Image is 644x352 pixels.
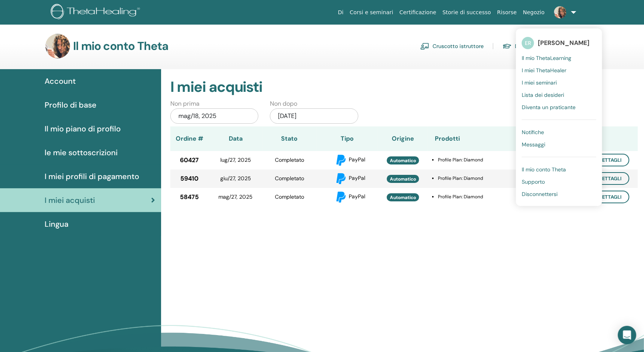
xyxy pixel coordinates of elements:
[170,99,200,108] label: Non prima
[45,194,95,206] span: I miei acquisti
[270,108,358,124] div: [DATE]
[522,67,566,74] span: I miei ThetaHealer
[170,78,638,96] h2: I miei acquisti
[45,171,139,182] span: I miei profili di pagamento
[45,123,121,134] span: Il mio piano di profilo
[45,147,118,158] span: le mie sottoscrizioni
[420,43,429,50] img: chalkboard-teacher.svg
[503,40,576,52] a: Dashboard per studenti
[45,75,76,87] span: Account
[522,138,596,151] a: Messaggi
[522,91,564,98] span: Lista dei desideri
[335,173,347,185] img: paypal.svg
[390,194,416,201] span: Automatico
[275,193,304,200] span: Completato
[522,64,596,76] a: I miei ThetaHealer
[522,101,596,113] a: Diventa un praticante
[349,174,365,181] span: PayPal
[180,156,199,165] span: 60427
[554,6,566,18] img: default.jpg
[170,108,259,124] div: mag/18, 2025
[209,156,263,164] div: lug/27, 2025
[438,156,533,163] li: Profile Plan: Diamond
[349,193,365,200] span: PayPal
[73,39,169,53] h3: Il mio conto Theta
[591,154,629,166] a: Dettagli
[522,79,557,86] span: I miei seminari
[428,126,533,151] th: Prodotti
[522,76,596,89] a: I miei seminari
[335,154,347,166] img: paypal.svg
[209,126,263,151] th: Data
[522,126,596,138] a: Notifiche
[275,175,304,182] span: Completato
[51,4,143,21] img: logo.png
[522,89,596,101] a: Lista dei desideri
[591,172,629,185] a: Dettagli
[522,129,544,136] span: Notifiche
[378,126,428,151] th: Origine
[209,174,263,183] div: giu/27, 2025
[420,40,484,52] a: Cruscotto istruttore
[335,191,347,203] img: paypal.svg
[390,158,416,164] span: Automatico
[45,218,68,230] span: Lingua
[591,191,629,203] a: Dettagli
[335,5,347,20] a: Di
[522,163,596,176] a: Il mio conto Theta
[522,166,566,173] span: Il mio conto Theta
[180,174,198,183] span: 59410
[522,55,571,61] span: Il mio ThetaLearning
[522,176,596,188] a: Supporto
[45,34,70,58] img: default.jpg
[538,39,589,47] span: [PERSON_NAME]
[522,34,596,52] a: ER[PERSON_NAME]
[170,126,209,151] th: Ordine #
[438,193,533,200] li: Profile Plan: Diamond
[494,5,520,20] a: Risorse
[439,5,494,20] a: Storie di successo
[263,126,316,151] th: Stato
[618,326,636,344] div: Open Intercom Messenger
[180,193,199,202] span: 58475
[347,5,396,20] a: Corsi e seminari
[522,191,557,198] span: Disconnettersi
[349,156,365,163] span: PayPal
[520,5,547,20] a: Negozio
[396,5,439,20] a: Certificazione
[209,193,263,201] div: mag/27, 2025
[390,176,416,182] span: Automatico
[45,99,97,111] span: Profilo di base
[522,188,596,200] a: Disconnettersi
[522,178,545,185] span: Supporto
[275,156,304,163] span: Completato
[522,104,576,111] span: Diventa un praticante
[522,52,596,64] a: Il mio ThetaLearning
[316,126,378,151] th: Tipo
[522,37,534,49] span: ER
[503,43,512,50] img: graduation-cap.svg
[438,175,533,182] li: Profile Plan: Diamond
[522,141,545,148] span: Messaggi
[270,99,297,108] label: Non dopo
